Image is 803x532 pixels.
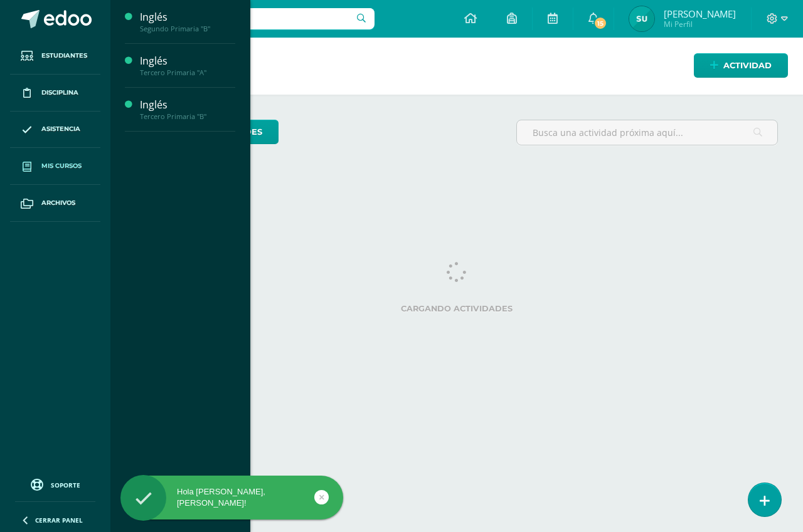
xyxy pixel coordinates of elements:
span: Estudiantes [41,51,87,61]
span: 15 [593,16,607,30]
label: Cargando actividades [136,304,778,313]
span: Soporte [51,481,80,489]
a: Archivos [10,185,100,222]
a: InglésTercero Primaria "A" [140,54,235,77]
img: dbe70acb003cb340b9a2d7461d68d99b.png [629,6,654,31]
a: Actividad [694,53,788,78]
input: Busca una actividad próxima aquí... [517,120,777,145]
span: Disciplina [41,88,78,98]
span: [PERSON_NAME] [664,8,736,20]
div: Hola [PERSON_NAME], [PERSON_NAME]! [120,486,343,509]
span: Mis cursos [41,161,82,171]
div: Inglés [140,10,235,24]
span: Archivos [41,198,75,208]
a: Estudiantes [10,38,100,75]
a: Asistencia [10,112,100,149]
a: Mis cursos [10,148,100,185]
span: Asistencia [41,124,80,134]
div: Segundo Primaria "B" [140,24,235,33]
span: Cerrar panel [35,516,83,524]
h1: Actividades [125,38,788,95]
div: Tercero Primaria "B" [140,112,235,121]
a: InglésSegundo Primaria "B" [140,10,235,33]
span: Actividad [723,54,772,77]
div: Inglés [140,54,235,68]
a: Disciplina [10,75,100,112]
a: Soporte [15,476,95,493]
div: Tercero Primaria "A" [140,68,235,77]
span: Mi Perfil [664,19,736,29]
a: InglésTercero Primaria "B" [140,98,235,121]
div: Inglés [140,98,235,112]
